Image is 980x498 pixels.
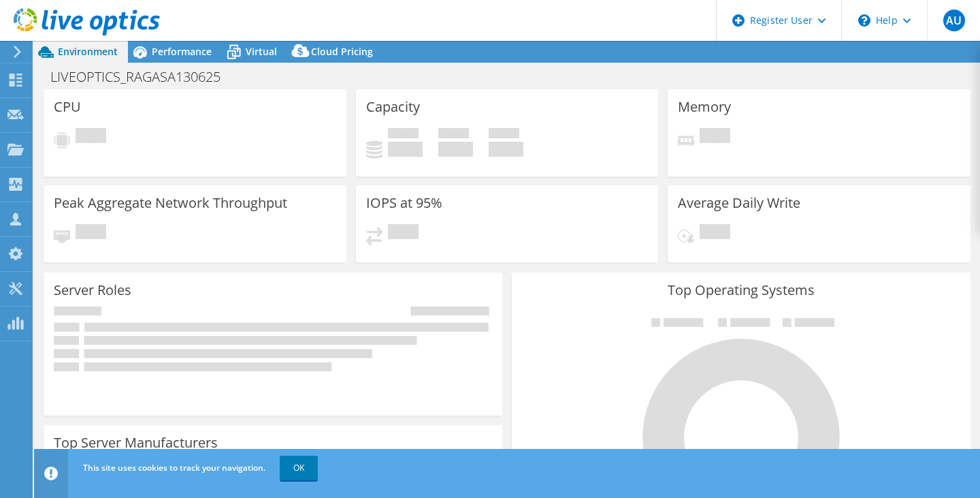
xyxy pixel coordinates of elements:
h1: LIVEOPTICS_RAGASA130625 [44,69,242,84]
h4: 0 GiB [388,142,423,157]
span: AU [943,10,965,31]
h3: Server Roles [54,283,131,298]
h4: 0 GiB [438,142,473,157]
h3: Top Server Manufacturers [54,435,218,450]
span: Total [489,128,519,142]
span: This site uses cookies to track your navigation. [83,462,265,473]
h3: Memory [678,99,731,114]
span: Virtual [246,45,277,58]
span: Pending [76,224,106,243]
span: Environment [58,45,118,58]
h3: Peak Aggregate Network Throughput [54,196,287,211]
span: Used [388,128,419,142]
h3: Average Daily Write [678,196,800,211]
svg: \n [858,14,870,27]
span: Cloud Pricing [311,45,373,58]
a: OK [280,456,318,480]
span: Pending [700,128,730,146]
span: Performance [152,45,212,58]
h3: Top Operating Systems [522,283,960,298]
span: Pending [388,224,419,243]
span: Free [438,128,469,142]
h3: IOPS at 95% [366,196,442,211]
span: Pending [76,128,106,146]
h3: Capacity [366,99,420,114]
h3: CPU [54,99,81,114]
h4: 0 GiB [489,142,523,157]
span: Pending [700,224,730,243]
